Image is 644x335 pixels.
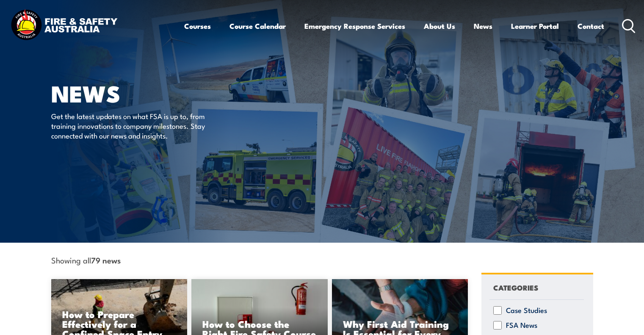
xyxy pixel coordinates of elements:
[51,255,121,264] span: Showing all
[424,15,455,37] a: About Us
[578,15,604,37] a: Contact
[493,282,538,293] h4: CATEGORIES
[506,306,547,315] label: Case Studies
[51,111,206,141] p: Get the latest updates on what FSA is up to, from training innovations to company milestones. Sta...
[229,15,286,37] a: Course Calendar
[51,83,260,103] h1: News
[506,321,537,329] label: FSA News
[184,15,211,37] a: Courses
[91,254,121,266] strong: 79 news
[474,15,492,37] a: News
[511,15,559,37] a: Learner Portal
[304,15,405,37] a: Emergency Response Services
